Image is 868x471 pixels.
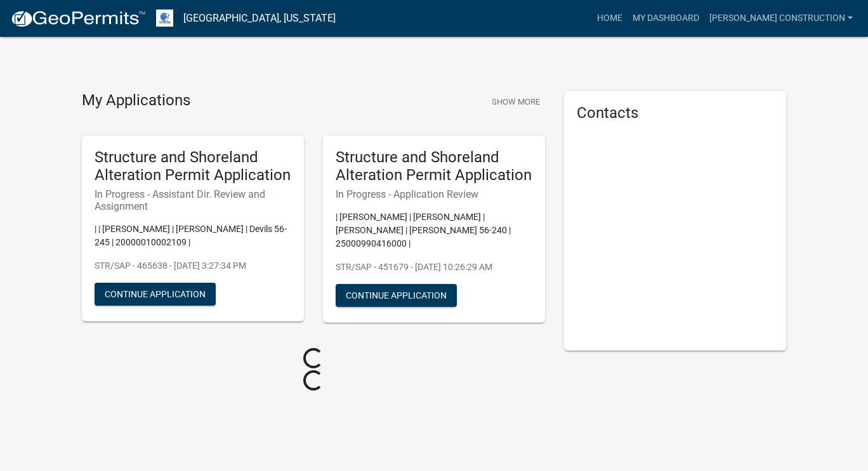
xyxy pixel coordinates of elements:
button: Continue Application [95,283,216,306]
a: Home [592,6,628,30]
h6: In Progress - Assistant Dir. Review and Assignment [95,188,291,212]
img: Otter Tail County, Minnesota [156,10,173,27]
h5: Structure and Shoreland Alteration Permit Application [336,148,532,185]
a: [GEOGRAPHIC_DATA], [US_STATE] [183,8,336,29]
p: STR/SAP - 451679 - [DATE] 10:26:29 AM [336,261,532,274]
p: | | [PERSON_NAME] | [PERSON_NAME] | Devils 56-245 | 20000010002109 | [95,223,291,249]
h6: In Progress - Application Review [336,188,532,200]
p: STR/SAP - 465638 - [DATE] 3:27:34 PM [95,259,291,273]
h5: Structure and Shoreland Alteration Permit Application [95,148,291,185]
h4: My Applications [82,91,190,110]
a: My Dashboard [628,6,704,30]
button: Show More [487,91,545,112]
h5: Contacts [577,104,773,122]
button: Continue Application [336,284,457,307]
p: | [PERSON_NAME] | [PERSON_NAME] | [PERSON_NAME] | [PERSON_NAME] 56-240 | 25000990416000 | [336,210,532,250]
a: [PERSON_NAME] construction [704,6,858,30]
